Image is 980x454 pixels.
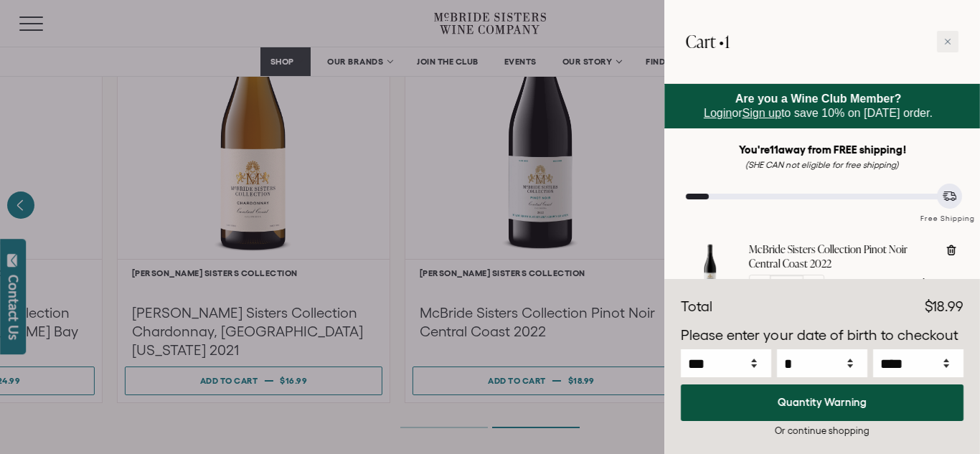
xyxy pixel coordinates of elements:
[915,199,980,224] div: Free Shipping
[681,296,712,318] div: Total
[739,143,906,156] strong: You're away from FREE shipping!
[686,22,730,62] h2: Cart •
[681,384,963,421] button: Quantity Warning
[686,278,735,294] a: McBride Sisters Collection Pinot Noir Central Coast 2022
[920,278,958,293] span: $18.99
[735,93,902,105] strong: Are you a Wine Club Member?
[743,107,781,119] a: Sign up
[725,29,730,53] span: 1
[749,242,933,271] a: McBride Sisters Collection Pinot Noir Central Coast 2022
[925,298,963,314] span: $18.99
[745,160,899,169] em: (SHE CAN not eligible for free shipping)
[681,424,963,438] div: Or continue shopping
[770,143,778,156] span: 11
[704,93,933,119] span: or to save 10% on [DATE] order.
[681,325,963,346] p: Please enter your date of birth to checkout
[704,107,732,119] a: Login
